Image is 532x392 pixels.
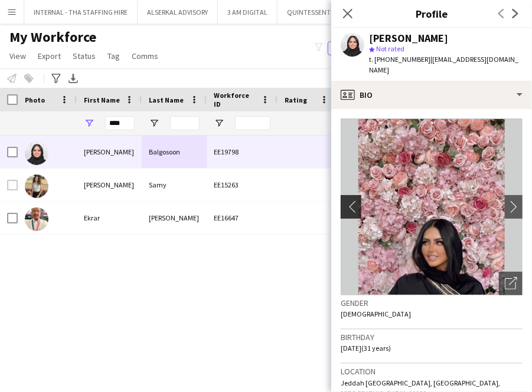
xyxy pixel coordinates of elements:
span: Photo [25,95,45,104]
button: QUINTESSENTIALLY DMCC [278,1,376,24]
a: Comms [127,48,163,64]
div: EE15263 [207,169,278,201]
div: [PERSON_NAME] [369,33,448,44]
span: My Workforce [9,28,96,46]
div: Open photos pop-in [499,272,523,295]
span: | [EMAIL_ADDRESS][DOMAIN_NAME] [369,55,518,74]
div: [PERSON_NAME] [77,136,142,168]
span: First Name [84,95,120,104]
div: Ekrar [77,202,142,234]
img: Ekram Samy [25,174,48,198]
h3: Location [341,366,523,377]
a: Tag [103,48,125,64]
div: EE16647 [207,202,278,234]
input: First Name Filter Input [105,116,135,130]
span: View [9,51,26,61]
div: [PERSON_NAME] [142,202,207,234]
app-action-btn: Export XLSX [66,71,80,85]
div: [PERSON_NAME] [77,169,142,201]
button: INTERNAL - THA STAFFING HIRE [24,1,138,24]
button: Everyone5,972 [328,41,387,55]
img: Ekram Balgosoon [25,141,48,165]
a: Status [68,48,100,64]
span: t. [PHONE_NUMBER] [369,55,430,64]
img: Crew avatar or photo [341,118,523,295]
span: Tag [107,51,120,61]
span: Comms [132,51,158,61]
button: ALSERKAL ADVISORY [138,1,218,24]
button: Open Filter Menu [84,118,94,129]
span: Status [73,51,96,61]
input: Row Selection is disabled for this row (unchecked) [7,180,18,190]
span: Last Name [149,95,184,104]
div: EE19798 [207,136,278,168]
h3: Birthday [341,332,523,342]
span: Not rated [376,44,404,53]
span: [DEMOGRAPHIC_DATA] [341,309,411,318]
button: Open Filter Menu [149,118,159,129]
button: 3 AM DIGITAL [218,1,278,24]
span: Rating [285,95,307,104]
img: Ekrar Husain [25,207,48,231]
div: Balgosoon [142,136,207,168]
app-action-btn: Advanced filters [49,71,63,85]
span: [DATE] (31 years) [341,344,391,353]
h3: Gender [341,298,523,308]
div: Bio [331,81,532,109]
a: Export [33,48,66,64]
span: Workforce ID [214,91,256,108]
input: Workforce ID Filter Input [235,116,270,130]
div: Samy [142,169,207,201]
h3: Profile [331,6,532,21]
a: View [5,48,31,64]
input: Last Name Filter Input [170,116,200,130]
button: Open Filter Menu [214,118,224,129]
span: Export [38,51,61,61]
